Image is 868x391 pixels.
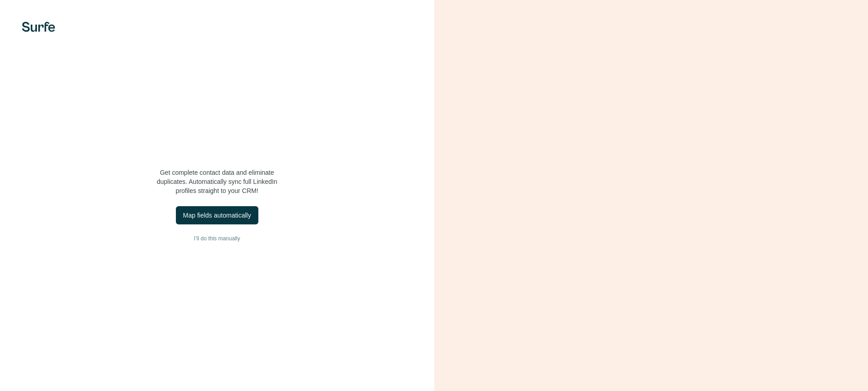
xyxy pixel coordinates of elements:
img: Surfe's logo [22,22,55,32]
button: I’ll do this manually [18,232,416,245]
button: Map fields automatically [176,206,258,224]
p: Get complete contact data and eliminate duplicates. Automatically sync full LinkedIn profiles str... [157,168,277,195]
div: Map fields automatically [183,211,251,220]
h4: One last wave to catch [147,146,287,162]
span: I’ll do this manually [194,234,240,243]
